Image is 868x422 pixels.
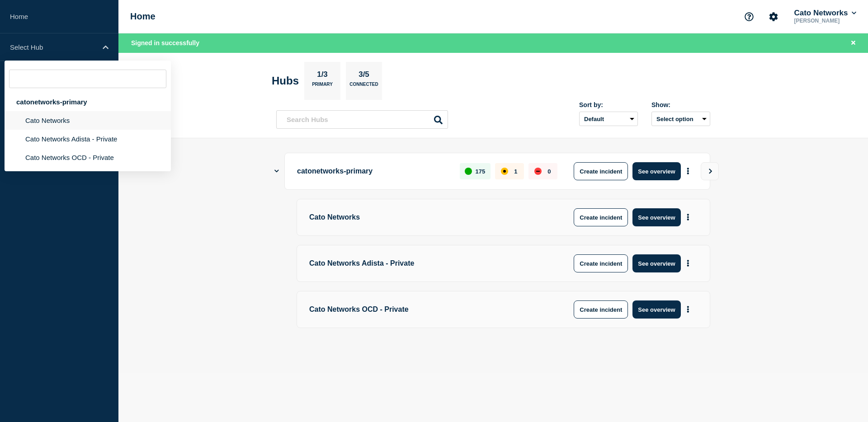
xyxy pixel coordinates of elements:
p: Connected [349,82,378,91]
p: Cato Networks OCD - Private [309,300,547,319]
p: Primary [312,82,333,91]
button: Create incident [574,254,628,272]
button: See overview [632,254,680,272]
li: Cato Networks [5,111,171,130]
span: Signed in successfully [131,39,199,47]
li: Cato Networks OCD - Private [5,148,171,167]
h2: Hubs [272,75,299,87]
button: View [701,162,719,180]
button: See overview [632,208,680,226]
p: Cato Networks [309,208,547,226]
p: 0 [547,168,551,175]
input: Search Hubs [276,110,448,129]
p: [PERSON_NAME] [792,18,858,24]
div: Sort by: [579,101,638,108]
button: Show Connected Hubs [274,168,279,175]
button: More actions [682,163,694,180]
button: See overview [632,300,680,319]
button: Cato Networks [792,9,858,18]
button: Close banner [848,38,859,48]
div: Show: [651,101,710,108]
button: More actions [682,209,694,226]
div: affected [501,168,508,175]
div: catonetworks-primary [5,93,171,111]
p: Cato Networks Adista - Private [309,254,547,272]
p: 1/3 [314,70,331,82]
p: Select Hub [10,43,97,51]
select: Sort by [579,112,638,126]
div: up [465,168,472,175]
li: Cato Networks Adista - Private [5,130,171,148]
button: Account settings [764,7,783,26]
button: Create incident [574,208,628,226]
p: catonetworks-primary [297,162,449,180]
button: Create incident [574,300,628,319]
button: Select option [651,112,710,126]
p: 3/5 [355,70,373,82]
button: Create incident [574,162,628,180]
p: 1 [514,168,517,175]
button: More actions [682,301,694,318]
button: See overview [632,162,680,180]
h1: Home [130,11,156,22]
button: More actions [682,255,694,272]
button: Support [740,7,759,26]
div: down [534,168,542,175]
p: 175 [476,168,486,175]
